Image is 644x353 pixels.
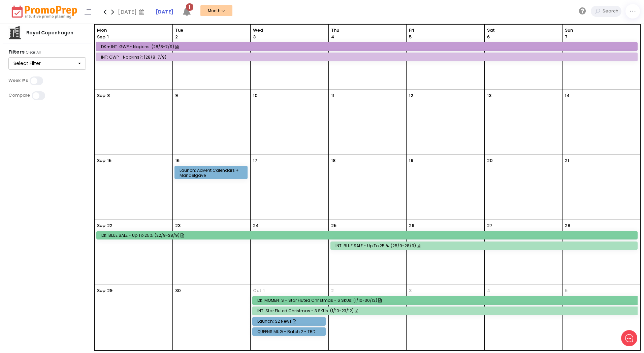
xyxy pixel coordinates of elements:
[97,222,105,229] p: Sep
[565,92,570,99] p: 14
[409,222,414,229] p: 26
[101,55,635,60] div: INT: GWP - Napkins?: (28/8-7/9)
[107,222,112,229] p: 22
[43,72,81,77] span: New conversation
[107,92,110,99] p: 8
[175,27,248,34] span: Tue
[175,157,180,164] p: 16
[97,287,105,294] p: Sep
[175,222,181,229] p: 23
[180,168,245,178] div: Launch: Advent Calendars + mandelgave
[487,222,492,229] p: 27
[331,287,334,294] p: 2
[8,57,86,70] button: Select Filter
[107,157,111,164] p: 15
[253,157,257,164] p: 17
[263,287,265,294] p: 1
[8,49,25,55] strong: Filters
[487,157,493,164] p: 20
[97,27,170,34] span: Mon
[101,44,635,49] div: DK + INT: GWP - Napkins: (28/8-7/9)
[409,92,413,99] p: 12
[409,157,413,164] p: 19
[97,34,109,40] p: 1
[118,7,147,17] div: [DATE]
[621,330,637,346] iframe: gist-messenger-bubble-iframe
[8,26,22,39] img: company.png
[565,222,570,229] p: 28
[97,92,105,99] p: Sep
[257,308,635,313] div: INT: Star Fluted Christmas - 3 SKUs: (1/10-23/12)
[565,157,569,164] p: 21
[175,287,181,294] p: 30
[335,243,635,248] div: INT: BLUE SALE - Up to 25 %: (25/9-28/9)
[97,157,105,164] p: Sep
[409,27,482,34] span: Fri
[22,29,78,36] div: Royal Copenhagen
[487,287,490,294] p: 4
[257,319,323,324] div: Launch: S2 News
[253,92,258,99] p: 10
[565,34,568,40] p: 7
[601,6,621,17] input: Search
[10,33,125,43] h1: Hello [PERSON_NAME]!
[8,78,28,83] label: Week #s
[97,34,105,40] span: Sep
[331,27,404,34] span: Thu
[487,92,491,99] p: 13
[565,287,568,294] p: 5
[101,233,635,238] div: DK: BLUE SALE - Up to 25%: (22/9-28/9)
[253,222,259,229] p: 24
[56,235,85,240] span: We run on Gist
[175,34,178,40] p: 2
[409,34,412,40] p: 5
[565,27,638,34] span: Sun
[487,34,490,40] p: 6
[10,45,125,56] h2: What can we do to help?
[257,298,635,303] div: DK: MOMENTS - Star Fluted Christmas - 6 SKUs: (1/10-30/12)
[107,287,112,294] p: 29
[487,27,560,34] span: Sat
[331,222,336,229] p: 25
[409,287,412,294] p: 3
[156,8,173,15] a: [DATE]
[331,34,334,40] p: 4
[331,92,334,99] p: 11
[10,68,124,81] button: New conversation
[8,93,30,98] label: Compare
[175,92,178,99] p: 9
[200,5,232,16] button: Month
[253,34,256,40] p: 3
[156,8,173,15] strong: [DATE]
[331,157,335,164] p: 18
[253,287,261,294] span: Oct
[257,329,323,334] div: QUEENS MUG - Batch 2 - TBD
[186,3,193,11] span: 1
[253,27,326,34] span: Wed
